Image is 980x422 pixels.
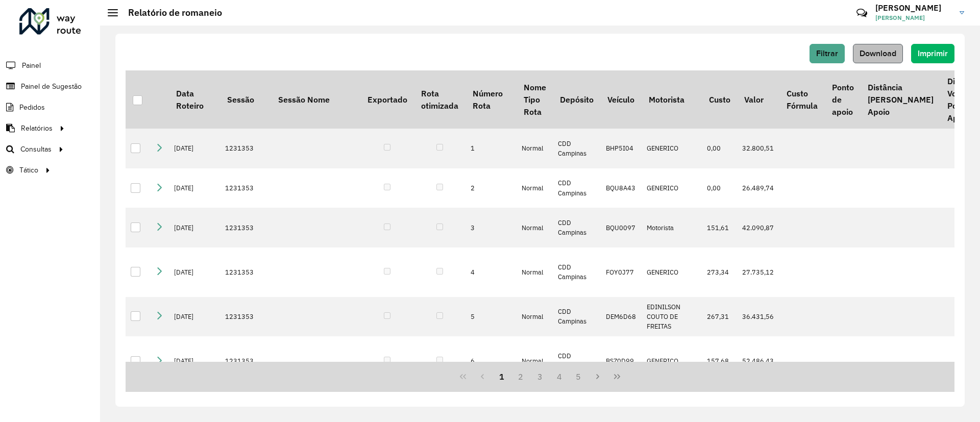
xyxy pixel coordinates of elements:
td: CDD Campinas [553,336,600,386]
td: [DATE] [169,208,220,247]
td: GENERICO [642,336,702,386]
span: Pedidos [19,102,45,113]
td: 42.090,87 [737,208,779,247]
span: Painel de Sugestão [21,81,82,92]
td: 1231353 [220,336,271,386]
td: BQU8A43 [601,168,642,208]
td: [DATE] [169,297,220,337]
td: 267,31 [702,297,737,337]
td: Normal [517,208,553,247]
td: DEM6D68 [601,297,642,337]
td: GENERICO [642,247,702,297]
td: Normal [517,247,553,297]
td: 1231353 [220,168,271,208]
td: CDD Campinas [553,168,600,208]
h2: Relatório de romaneio [118,7,222,18]
button: 4 [550,367,569,386]
span: Imprimir [918,49,948,58]
th: Exportado [360,70,414,129]
td: CDD Campinas [553,129,600,168]
td: 157,68 [702,336,737,386]
td: Motorista [642,208,702,247]
td: 1231353 [220,208,271,247]
td: CDD Campinas [553,297,600,337]
a: Contato Rápido [851,2,873,24]
th: Valor [737,70,779,129]
td: 6 [465,336,517,386]
th: Ponto de apoio [825,70,861,129]
th: Sessão [220,70,271,129]
td: 36.431,56 [737,297,779,337]
th: Veículo [601,70,642,129]
th: Nome Tipo Rota [517,70,553,129]
td: [DATE] [169,168,220,208]
td: 1 [465,129,517,168]
td: 151,61 [702,208,737,247]
th: Número Rota [465,70,517,129]
td: 1231353 [220,297,271,337]
button: Filtrar [810,44,845,63]
button: 5 [569,367,589,386]
td: 2 [465,168,517,208]
td: FOY0J77 [601,247,642,297]
th: Sessão Nome [271,70,360,129]
td: Normal [517,129,553,168]
span: Tático [19,165,38,176]
td: BSZ0D99 [601,336,642,386]
th: Data Roteiro [169,70,220,129]
button: 1 [492,367,511,386]
span: Relatórios [21,123,53,134]
td: CDD Campinas [553,247,600,297]
td: [DATE] [169,247,220,297]
td: BHP5I04 [601,129,642,168]
td: 32.800,51 [737,129,779,168]
td: EDINILSON COUTO DE FREITAS [642,297,702,337]
button: Next Page [588,367,607,386]
button: Last Page [607,367,627,386]
span: Filtrar [816,49,838,58]
span: Download [860,49,896,58]
button: 3 [530,367,550,386]
td: 273,34 [702,247,737,297]
th: Custo Fórmula [779,70,824,129]
td: GENERICO [642,168,702,208]
td: 26.489,74 [737,168,779,208]
td: 3 [465,208,517,247]
td: 5 [465,297,517,337]
button: Download [853,44,903,63]
button: Imprimir [911,44,954,63]
td: [DATE] [169,129,220,168]
td: 27.735,12 [737,247,779,297]
td: Normal [517,297,553,337]
h3: [PERSON_NAME] [875,3,952,13]
span: [PERSON_NAME] [875,13,952,22]
th: Rota otimizada [414,70,465,129]
td: CDD Campinas [553,208,600,247]
td: 1231353 [220,247,271,297]
span: Painel [22,60,41,71]
td: Normal [517,168,553,208]
th: Custo [702,70,737,129]
td: 0,00 [702,129,737,168]
button: 2 [511,367,530,386]
th: Motorista [642,70,702,129]
td: 0,00 [702,168,737,208]
td: 4 [465,247,517,297]
td: BQU0097 [601,208,642,247]
span: Consultas [20,144,52,155]
th: Distância [PERSON_NAME] Apoio [861,70,940,129]
td: [DATE] [169,336,220,386]
td: Normal [517,336,553,386]
td: 52.486,43 [737,336,779,386]
th: Depósito [553,70,600,129]
td: GENERICO [642,129,702,168]
td: 1231353 [220,129,271,168]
